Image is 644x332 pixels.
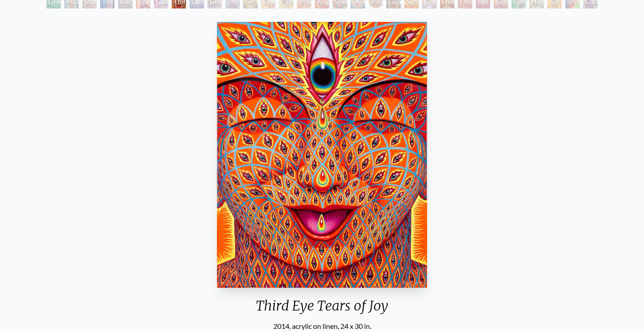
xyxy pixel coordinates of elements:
div: 2014, acrylic on linen, 24 x 30 in. [213,321,431,332]
img: Third-Eye-Tears-of-Joy-2014-Alex-Grey-watermarked.jpg [217,22,428,288]
div: Third Eye Tears of Joy [213,298,431,321]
